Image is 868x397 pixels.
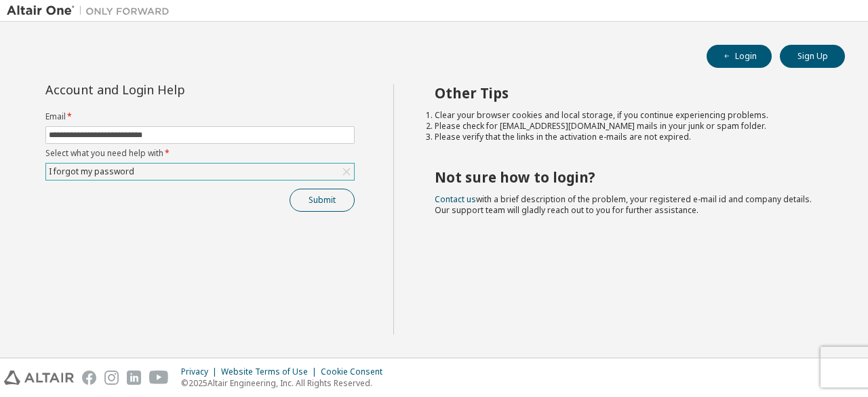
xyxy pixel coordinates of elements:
button: Submit [290,189,355,212]
h2: Not sure how to login? [435,168,821,186]
label: Select what you need help with [45,148,355,159]
img: youtube.svg [149,371,169,385]
button: Sign Up [780,45,845,68]
div: I forgot my password [46,164,354,180]
label: Email [45,111,355,122]
img: altair_logo.svg [4,371,74,385]
h2: Other Tips [435,84,821,102]
div: Privacy [181,366,221,377]
li: Please check for [EMAIL_ADDRESS][DOMAIN_NAME] mails in your junk or spam folder. [435,121,821,132]
a: Contact us [435,193,476,205]
div: Website Terms of Use [221,366,321,377]
p: © 2025 Altair Engineering, Inc. All Rights Reserved. [181,377,391,389]
div: Account and Login Help [45,84,293,95]
img: Altair One [7,4,176,18]
div: Cookie Consent [321,366,391,377]
li: Please verify that the links in the activation e-mails are not expired. [435,132,821,143]
img: instagram.svg [104,371,119,385]
img: facebook.svg [82,371,96,385]
div: I forgot my password [47,164,136,179]
li: Clear your browser cookies and local storage, if you continue experiencing problems. [435,110,821,121]
img: linkedin.svg [127,371,141,385]
span: with a brief description of the problem, your registered e-mail id and company details. Our suppo... [435,193,812,216]
button: Login [707,45,772,68]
